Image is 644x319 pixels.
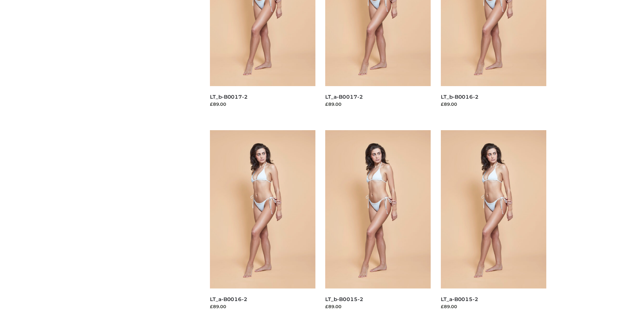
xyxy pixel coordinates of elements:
[441,296,478,302] a: LT_a-B0015-2
[210,94,248,100] a: LT_b-B0017-2
[325,303,431,310] div: £89.00
[210,101,315,107] div: £89.00
[441,101,546,107] div: £89.00
[210,296,247,302] a: LT_a-B0016-2
[325,296,363,302] a: LT_b-B0015-2
[441,94,479,100] a: LT_b-B0016-2
[325,101,431,107] div: £89.00
[210,303,315,310] div: £89.00
[441,303,546,310] div: £89.00
[325,94,363,100] a: LT_a-B0017-2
